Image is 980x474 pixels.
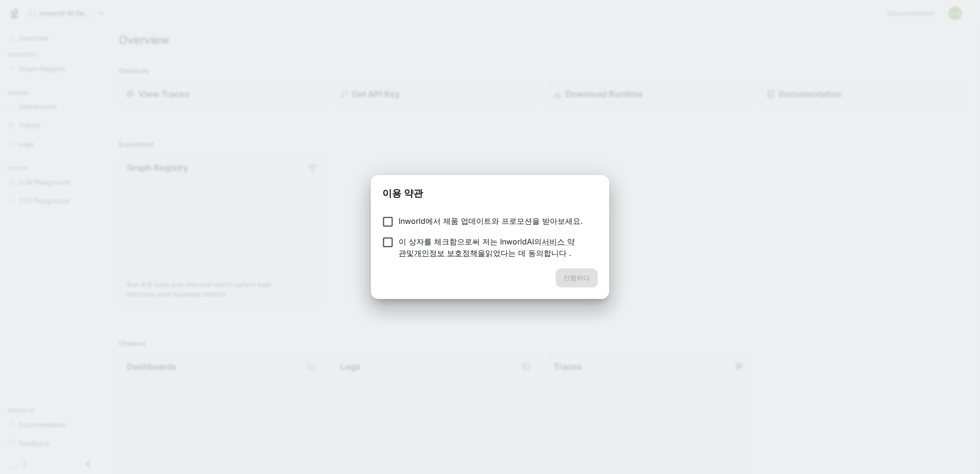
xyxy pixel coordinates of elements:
font: 이용 약관 [382,187,423,199]
font: 이 상자를 체크함으로써 저는 InworldAI의 [399,237,542,246]
font: 읽었다는 데 동의합니다 . [485,248,571,258]
font: 및 [406,248,414,258]
a: 개인정보 보호정책을 [414,248,485,258]
font: Inworld에서 제품 업데이트와 프로모션을 받아보세요. [399,216,583,226]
